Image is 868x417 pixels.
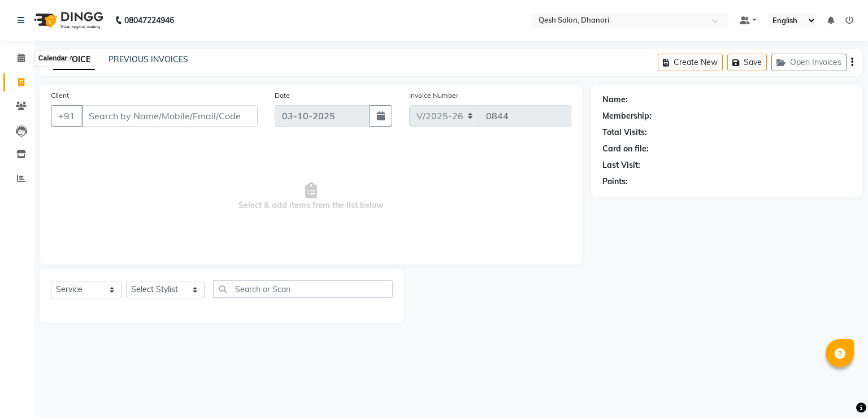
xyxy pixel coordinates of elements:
[821,372,857,406] iframe: chat widget
[108,54,188,64] a: PREVIOUS INVOICES
[602,127,647,138] div: Total Visits:
[602,159,640,171] div: Last Visit:
[658,54,723,71] button: Create New
[124,5,174,36] b: 08047224946
[602,176,628,188] div: Points:
[602,94,628,106] div: Name:
[771,54,847,71] button: Open Invoices
[29,5,106,36] img: logo
[213,280,393,298] input: Search or Scan
[727,54,767,71] button: Save
[81,105,258,127] input: Search by Name/Mobile/Email/Code
[36,52,70,66] div: Calendar
[275,90,290,101] label: Date
[51,140,571,253] span: Select & add items from the list below
[409,90,458,101] label: Invoice Number
[602,143,649,155] div: Card on file:
[51,105,83,127] button: +91
[602,110,652,122] div: Membership:
[51,90,69,101] label: Client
